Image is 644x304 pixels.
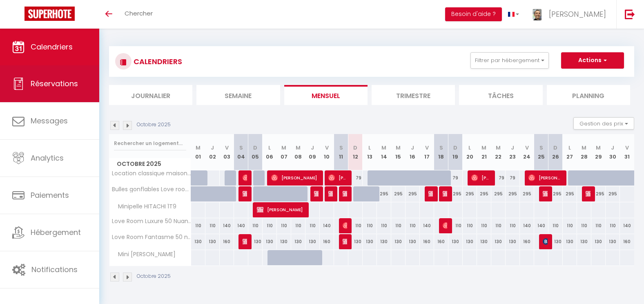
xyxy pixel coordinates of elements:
div: 295 [591,186,606,201]
span: [PERSON_NAME] & [PERSON_NAME] [443,186,448,201]
div: 130 [463,234,477,249]
span: [PERSON_NAME] [428,186,433,201]
abbr: D [453,144,457,152]
span: Notifications [31,264,78,275]
span: Location classique maison l'été · ☀︎ Maison au calme - 5min de Cognac - 1/8 pers ☀︎ [111,170,192,177]
th: 20 [463,134,477,170]
div: 140 [420,218,434,233]
abbr: S [239,144,243,152]
div: 110 [363,218,377,233]
span: Love Room Luxure 50 Nuances [111,218,192,224]
th: 15 [391,134,406,170]
th: 06 [263,134,277,170]
abbr: M [481,144,486,152]
abbr: M [596,144,601,152]
p: Octobre 2025 [137,273,171,280]
div: 79 [491,170,506,186]
div: 110 [506,218,520,233]
abbr: M [496,144,501,152]
th: 21 [477,134,491,170]
th: 30 [606,134,620,170]
div: 130 [263,234,277,249]
span: [PERSON_NAME] [257,202,305,217]
abbr: V [425,144,429,152]
span: Love Room Fantasme 50 nuances [111,234,192,240]
abbr: J [211,144,214,152]
div: 130 [591,234,606,249]
div: 295 [506,186,520,201]
div: 140 [520,218,534,233]
span: Paiements [31,190,69,200]
span: [PERSON_NAME] [243,234,247,249]
div: 130 [577,234,591,249]
button: Besoin d'aide ? [445,7,502,21]
abbr: D [253,144,257,152]
th: 11 [334,134,348,170]
div: 110 [191,218,205,233]
div: 130 [305,234,320,249]
input: Rechercher un logement... [114,136,186,151]
abbr: V [225,144,229,152]
div: 79 [448,170,463,186]
div: 160 [520,234,534,249]
div: 110 [248,218,263,233]
button: Filtrer par hébergement [470,52,549,69]
abbr: M [381,144,386,152]
div: 140 [220,218,234,233]
div: 130 [606,234,620,249]
th: 08 [291,134,305,170]
div: 295 [491,186,506,201]
th: 03 [220,134,234,170]
span: [PERSON_NAME] [549,9,606,19]
abbr: L [268,144,271,152]
th: 07 [277,134,291,170]
div: 160 [320,234,334,249]
span: Coralie & [PERSON_NAME] [343,186,348,201]
span: [PERSON_NAME] & [PERSON_NAME] [243,186,247,201]
div: 110 [448,218,463,233]
span: Hébergement [31,227,81,237]
th: 26 [548,134,563,170]
span: Minipelle HITACHI 1T9 [111,202,178,211]
th: 19 [448,134,463,170]
th: 29 [591,134,606,170]
p: Octobre 2025 [137,121,171,129]
th: 22 [491,134,506,170]
span: Ophelie Bellineau [328,186,333,201]
div: 295 [377,186,391,201]
div: 110 [291,218,305,233]
abbr: D [353,144,357,152]
span: Calendriers [31,42,73,52]
div: 130 [548,234,563,249]
span: Manon & [PERSON_NAME] [314,186,319,201]
li: Planning [547,85,630,105]
abbr: D [553,144,557,152]
h3: CALENDRIERS [131,52,182,71]
th: 16 [406,134,420,170]
div: 295 [448,186,463,201]
abbr: L [568,144,571,152]
div: 130 [477,234,491,249]
div: 79 [506,170,520,186]
abbr: J [611,144,614,152]
div: 295 [391,186,406,201]
abbr: M [396,144,401,152]
div: 110 [548,218,563,233]
div: 130 [377,234,391,249]
th: 31 [620,134,634,170]
span: Chercher [125,9,153,18]
div: 160 [420,234,434,249]
th: 28 [577,134,591,170]
span: Mini [PERSON_NAME] [111,250,178,259]
div: 110 [563,218,577,233]
div: 110 [491,218,506,233]
th: 12 [348,134,363,170]
div: 295 [520,186,534,201]
img: ... [531,7,544,22]
div: 110 [277,218,291,233]
abbr: M [582,144,586,152]
div: 130 [191,234,205,249]
span: Bulles gonflables Love room -Love Home XO [111,186,192,192]
div: 295 [606,186,620,201]
div: 130 [406,234,420,249]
